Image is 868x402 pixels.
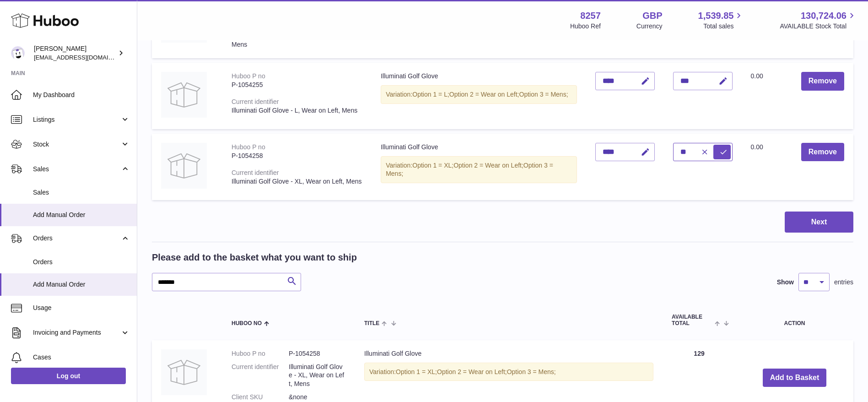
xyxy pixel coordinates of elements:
div: Current identifier [232,98,279,105]
dt: Client SKU [232,393,289,402]
div: P-1054258 [232,152,362,160]
dt: Current identifier [232,363,289,389]
span: Listings [33,115,120,124]
dd: &none [289,393,346,402]
img: internalAdmin-8257@internal.huboo.com [11,46,25,60]
span: Invoicing and Payments [33,328,120,337]
span: Option 2 = Wear on Left; [453,162,523,169]
div: Variation: [381,156,577,184]
div: Illuminati Golf Glove - XL, Wear on Left, Mens [232,177,362,186]
div: P-1054255 [232,81,362,89]
label: Show [777,278,794,287]
span: Orders [33,234,120,243]
div: Huboo P no [232,143,265,151]
div: Huboo Ref [570,22,601,31]
span: Total sales [703,22,744,31]
img: Illuminati Golf Glove [161,349,207,395]
button: Remove [801,72,844,91]
span: 130,724.06 [801,10,846,22]
span: [EMAIL_ADDRESS][DOMAIN_NAME] [34,54,135,61]
button: Next [785,212,853,233]
span: Option 2 = Wear on Left; [437,368,507,375]
button: Remove [801,143,844,162]
strong: GBP [642,10,662,22]
button: Add to Basket [763,369,827,387]
div: Variation: [381,85,577,104]
span: 1,539.85 [698,10,734,22]
span: 0.00 [751,72,763,80]
span: AVAILABLE Total [672,314,712,326]
img: Illuminati Golf Glove [161,72,207,118]
a: 1,539.85 Total sales [698,10,744,31]
th: Action [736,305,853,335]
span: Add Manual Order [33,280,130,289]
span: Title [364,321,379,326]
td: Illuminati Golf Glove [372,63,586,129]
span: 0.00 [751,143,763,151]
span: Stock [33,140,120,149]
dd: Illuminati Golf Glove - XL, Wear on Left, Mens [289,363,346,389]
dt: Huboo P no [232,349,289,358]
span: Option 1 = XL; [396,368,437,375]
div: Current identifier [232,169,279,176]
a: Log out [11,368,126,384]
span: My Dashboard [33,91,130,99]
span: Orders [33,258,130,266]
strong: 8257 [580,10,601,22]
span: Option 1 = XL; [412,162,453,169]
span: Sales [33,188,130,197]
dd: P-1054258 [289,349,346,358]
div: Illuminati Golf Glove - L, Wear on Left, Mens [232,106,362,115]
span: Option 3 = Mens; [507,368,556,375]
span: entries [834,278,853,287]
img: Illuminati Golf Glove [161,143,207,189]
span: Option 1 = L; [412,91,449,98]
span: AVAILABLE Stock Total [780,22,857,31]
h2: Please add to the basket what you want to ship [152,251,357,264]
span: Cases [33,353,130,362]
a: 130,724.06 AVAILABLE Stock Total [780,10,857,31]
span: Huboo no [232,321,262,326]
span: Sales [33,165,120,174]
div: Currency [636,22,663,31]
span: Add Manual Order [33,211,130,219]
div: Huboo P no [232,72,265,80]
div: [PERSON_NAME] [34,44,116,62]
td: Illuminati Golf Glove [372,134,586,200]
span: Option 2 = Wear on Left; [449,91,519,98]
span: Option 3 = Mens; [519,91,568,98]
span: Usage [33,304,130,312]
div: Variation: [364,363,653,381]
